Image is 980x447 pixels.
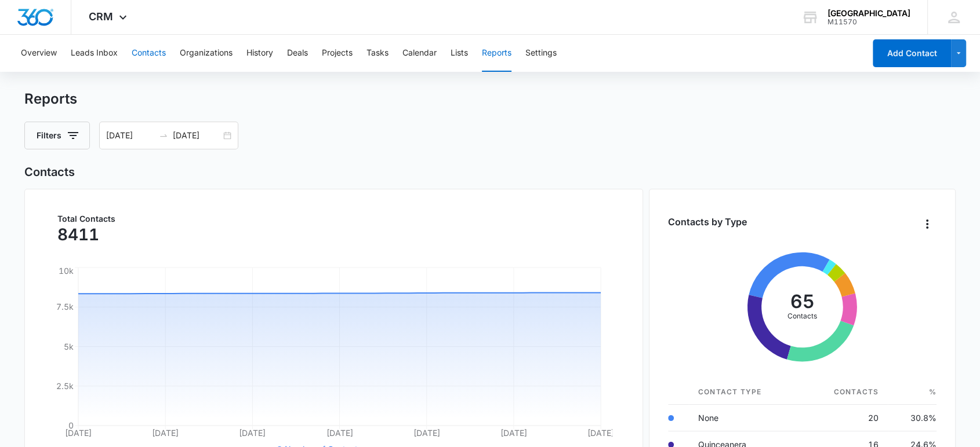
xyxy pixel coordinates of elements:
[402,35,437,72] button: Calendar
[287,35,308,72] button: Deals
[180,35,233,72] button: Organizations
[587,428,614,438] tspan: [DATE]
[57,225,99,244] p: 8411
[689,380,801,405] th: Contact Type
[525,35,557,72] button: Settings
[366,35,389,72] button: Tasks
[159,131,168,140] span: swap-right
[24,163,956,181] h2: Contacts
[413,428,440,438] tspan: [DATE]
[689,405,801,431] td: None
[89,10,113,23] span: CRM
[57,215,115,223] p: Total Contacts
[21,35,57,72] button: Overview
[132,35,166,72] button: Contacts
[322,35,353,72] button: Projects
[827,18,910,26] div: account id
[918,215,937,233] button: Overflow Menu
[246,35,273,72] button: History
[68,420,74,430] tspan: 0
[71,35,118,72] button: Leads Inbox
[239,428,266,438] tspan: [DATE]
[56,381,74,391] tspan: 2.5k
[64,341,74,351] tspan: 5k
[152,428,179,438] tspan: [DATE]
[451,35,468,72] button: Lists
[827,9,910,18] div: account name
[56,302,74,312] tspan: 7.5k
[500,428,527,438] tspan: [DATE]
[873,39,951,67] button: Add Contact
[482,35,511,72] button: Reports
[888,405,937,431] td: 30.8%
[106,129,154,142] input: Start date
[668,215,747,229] h3: Contacts by Type
[326,428,353,438] tspan: [DATE]
[24,122,90,149] button: Filters
[24,90,77,108] h1: Reports
[59,265,74,275] tspan: 10k
[801,380,888,405] th: Contacts
[65,428,92,438] tspan: [DATE]
[888,380,937,405] th: %
[801,405,888,431] td: 20
[159,131,168,140] span: to
[173,129,221,142] input: End date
